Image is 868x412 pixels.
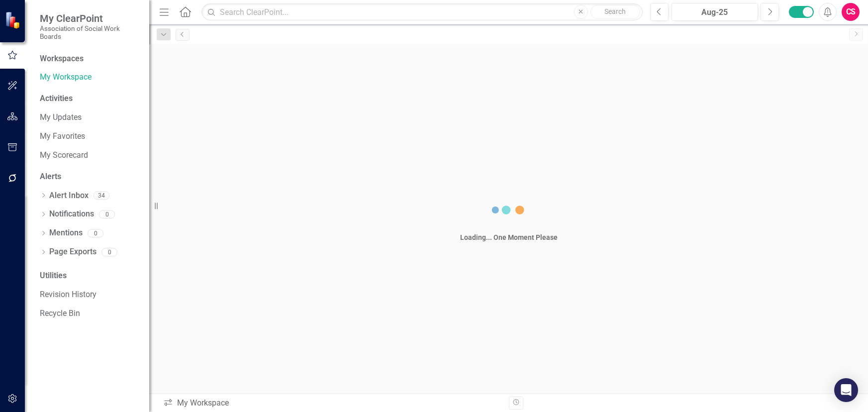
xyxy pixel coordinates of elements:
span: Search [604,7,626,15]
a: My Updates [40,112,139,123]
img: ClearPoint Strategy [5,11,22,29]
div: Utilities [40,270,139,282]
div: Alerts [40,171,139,183]
div: Loading... One Moment Please [460,232,558,242]
div: Activities [40,93,139,104]
a: Notifications [49,208,94,220]
div: 34 [94,192,109,200]
div: My Workspace [163,398,501,409]
a: My Workspace [40,72,139,83]
a: My Favorites [40,131,139,142]
span: My ClearPoint [40,12,139,24]
a: My Scorecard [40,150,139,161]
a: Revision History [40,289,139,301]
small: Association of Social Work Boards [40,24,139,41]
div: Open Intercom Messenger [834,378,858,402]
input: Search ClearPoint... [201,3,642,21]
a: Mentions [49,227,83,239]
a: Alert Inbox [49,190,89,202]
div: 0 [88,229,103,237]
button: Aug-25 [672,3,759,21]
a: Page Exports [49,246,96,258]
div: Workspaces [40,53,84,65]
div: Aug-25 [675,6,755,18]
div: 0 [99,210,115,218]
div: 0 [101,248,117,256]
button: Search [590,5,640,19]
a: Recycle Bin [40,308,139,319]
button: CS [842,3,860,21]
